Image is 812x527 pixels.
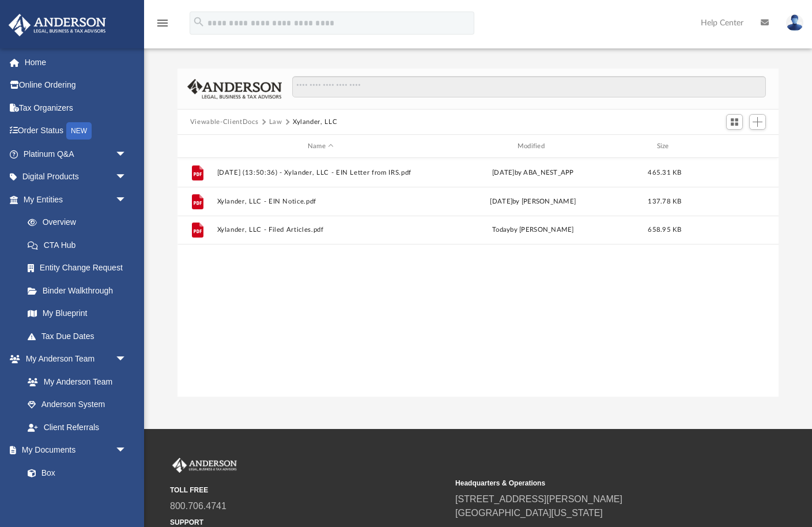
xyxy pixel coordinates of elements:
[115,348,138,371] span: arrow_drop_down
[5,14,109,36] img: Anderson Advisors Platinum Portal
[183,141,212,152] div: id
[115,165,138,189] span: arrow_drop_down
[170,485,447,495] small: TOLL FREE
[455,478,732,488] small: Headquarters & Operations
[192,16,205,28] i: search
[8,439,138,462] a: My Documentsarrow_drop_down
[8,165,144,189] a: Digital Productsarrow_drop_down
[8,188,144,211] a: My Entitiesarrow_drop_down
[156,16,169,30] i: menu
[217,198,424,205] button: Xylander, LLC - EIN Notice.pdf
[177,158,779,397] div: grid
[156,22,169,30] a: menu
[455,494,622,504] a: [STREET_ADDRESS][PERSON_NAME]
[8,142,144,165] a: Platinum Q&Aarrow_drop_down
[16,257,144,280] a: Entity Change Request
[429,197,637,207] div: [DATE] by [PERSON_NAME]
[16,370,133,393] a: My Anderson Team
[693,141,773,152] div: id
[16,416,138,439] a: Client Referrals
[455,508,603,518] a: [GEOGRAPHIC_DATA][US_STATE]
[641,141,688,152] div: Size
[16,484,138,507] a: Meeting Minutes
[429,168,637,178] div: [DATE] by ABA_NEST_APP
[8,119,144,143] a: Order StatusNEW
[429,141,636,152] div: Modified
[66,122,92,140] div: NEW
[16,393,138,416] a: Anderson System
[648,170,681,176] span: 465.31 KB
[8,74,144,97] a: Online Ordering
[293,117,337,127] button: Xylander, LLC
[16,211,144,234] a: Overview
[8,348,138,371] a: My Anderson Teamarrow_drop_down
[16,279,144,302] a: Binder Walkthrough
[492,227,510,233] span: today
[648,227,681,233] span: 658.95 KB
[269,117,282,127] button: Law
[429,225,637,235] div: by [PERSON_NAME]
[16,234,144,257] a: CTA Hub
[170,501,226,511] a: 800.706.4741
[216,141,424,152] div: Name
[115,439,138,462] span: arrow_drop_down
[8,51,144,74] a: Home
[292,76,766,98] input: Search files and folders
[16,325,144,348] a: Tax Due Dates
[16,302,138,325] a: My Blueprint
[190,117,258,127] button: Viewable-ClientDocs
[726,114,743,130] button: Switch to Grid View
[217,169,424,176] button: [DATE] (13:50:36) - Xylander, LLC - EIN Letter from IRS.pdf
[115,142,138,166] span: arrow_drop_down
[217,226,424,234] button: Xylander, LLC - Filed Articles.pdf
[115,188,138,212] span: arrow_drop_down
[16,461,133,484] a: Box
[648,198,681,205] span: 137.78 KB
[8,96,144,119] a: Tax Organizers
[786,14,803,31] img: User Pic
[749,114,766,130] button: Add
[170,458,239,473] img: Anderson Advisors Platinum Portal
